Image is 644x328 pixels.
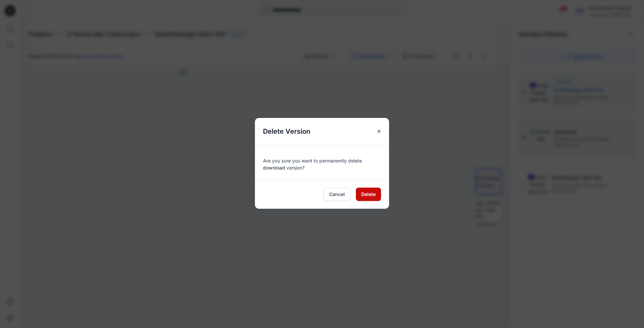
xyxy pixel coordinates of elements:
[356,188,381,201] button: Delete
[361,191,376,198] span: Delete
[323,188,351,201] button: Cancel
[263,153,381,171] div: Are you sure you want to permanently delete version?
[263,165,285,171] span: download
[329,191,345,198] span: Cancel
[255,118,318,145] h5: Delete Version
[373,125,385,137] button: Close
